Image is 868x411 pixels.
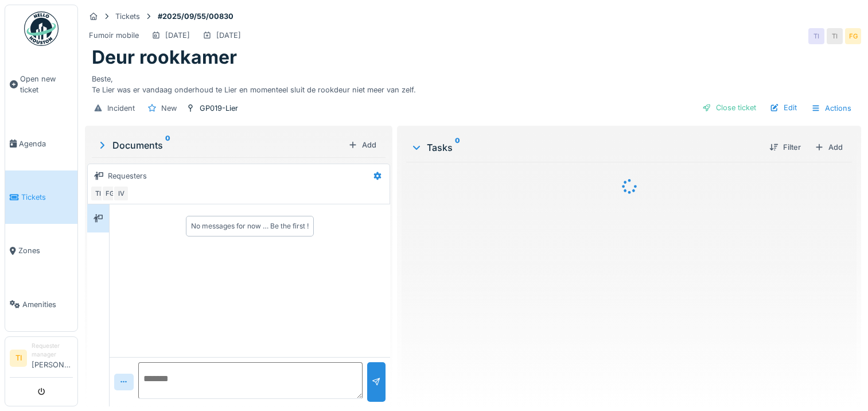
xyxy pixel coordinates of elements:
[765,139,805,155] div: Filter
[411,141,760,154] div: Tasks
[18,245,73,256] span: Zones
[806,100,857,117] div: Actions
[216,30,241,41] div: [DATE]
[32,342,73,359] div: Requester manager
[102,185,118,201] div: FG
[165,30,190,41] div: [DATE]
[191,221,309,231] div: No messages for now … Be the first !
[20,73,73,95] span: Open new ticket
[22,299,73,310] span: Amenities
[115,11,140,22] div: Tickets
[5,170,77,224] a: Tickets
[845,28,861,44] div: FG
[10,350,27,367] li: TI
[24,11,59,46] img: Badge_color-CXgf-gQk.svg
[5,117,77,170] a: Agenda
[455,141,460,154] sup: 0
[107,103,135,114] div: Incident
[200,103,238,114] div: GP019-Lier
[92,69,854,95] div: Beste, Te Lier was er vandaag onderhoud te Lier en momenteel sluit de rookdeur niet meer van zelf.
[161,103,177,114] div: New
[113,185,129,201] div: IV
[827,28,843,44] div: TI
[89,30,139,41] div: Fumoir mobile
[92,46,237,68] h1: Deur rookkamer
[5,224,77,277] a: Zones
[90,185,106,201] div: TI
[808,28,824,44] div: TI
[108,170,147,181] div: Requesters
[153,11,238,22] strong: #2025/09/55/00830
[5,278,77,331] a: Amenities
[10,342,73,378] a: TI Requester manager[PERSON_NAME]
[698,100,761,115] div: Close ticket
[344,137,381,153] div: Add
[165,138,170,152] sup: 0
[96,138,344,152] div: Documents
[19,138,73,149] span: Agenda
[5,52,77,117] a: Open new ticket
[32,342,73,375] li: [PERSON_NAME]
[21,192,73,203] span: Tickets
[765,100,801,115] div: Edit
[810,139,847,155] div: Add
